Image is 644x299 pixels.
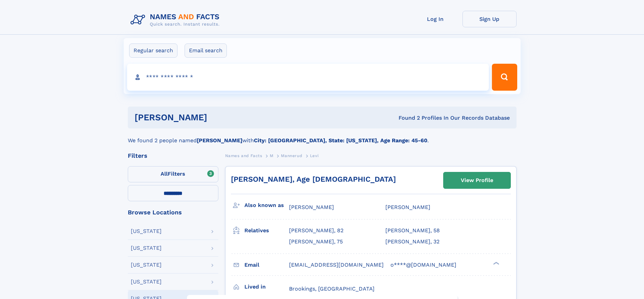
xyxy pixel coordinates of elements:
[254,137,427,144] b: City: [GEOGRAPHIC_DATA], State: [US_STATE], Age Range: 45-60
[289,204,334,210] span: [PERSON_NAME]
[289,286,375,292] span: Brookings, [GEOGRAPHIC_DATA]
[128,128,517,145] div: We found 2 people named with .
[385,227,440,234] a: [PERSON_NAME], 58
[128,153,218,159] div: Filters
[444,172,510,188] a: View Profile
[161,171,168,177] span: All
[289,238,343,245] a: [PERSON_NAME], 75
[129,43,177,58] label: Regular search
[128,209,218,215] div: Browse Locations
[244,281,289,293] h3: Lived in
[185,43,227,58] label: Email search
[131,262,162,268] div: [US_STATE]
[131,245,162,251] div: [US_STATE]
[270,151,273,160] a: M
[244,225,289,236] h3: Relatives
[408,11,462,27] a: Log In
[127,64,489,91] input: search input
[310,153,318,158] span: Levi
[492,64,517,91] button: Search Button
[244,259,289,271] h3: Email
[128,11,225,29] img: Logo Names and Facts
[131,229,162,234] div: [US_STATE]
[281,151,302,160] a: Mannerud
[128,166,218,182] label: Filters
[197,137,242,144] b: [PERSON_NAME]
[289,227,343,234] a: [PERSON_NAME], 82
[492,261,500,265] div: ❯
[461,173,493,188] div: View Profile
[385,238,439,245] a: [PERSON_NAME], 32
[231,175,396,183] a: [PERSON_NAME], Age [DEMOGRAPHIC_DATA]
[225,151,262,160] a: Names and Facts
[281,153,302,158] span: Mannerud
[131,279,162,285] div: [US_STATE]
[289,262,384,268] span: [EMAIL_ADDRESS][DOMAIN_NAME]
[135,113,303,122] h1: [PERSON_NAME]
[244,200,289,211] h3: Also known as
[270,153,273,158] span: M
[462,11,517,27] a: Sign Up
[303,114,510,122] div: Found 2 Profiles In Our Records Database
[385,204,430,210] span: [PERSON_NAME]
